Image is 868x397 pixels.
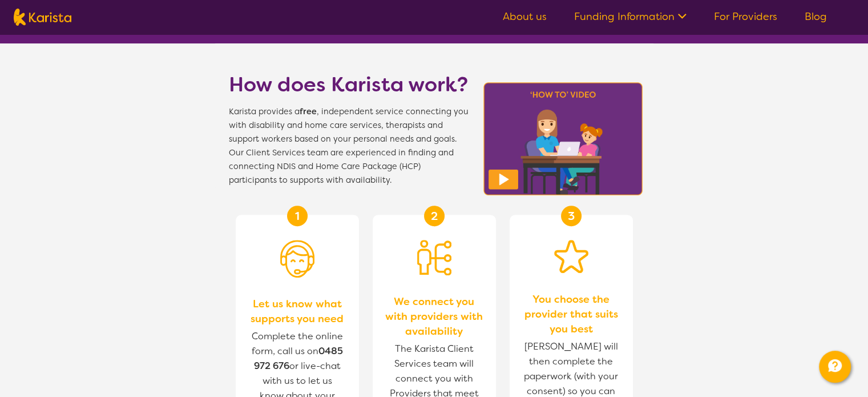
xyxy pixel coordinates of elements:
[805,10,827,23] a: Blog
[480,79,647,199] img: Karista video
[247,296,348,326] span: Let us know what supports you need
[424,206,445,226] div: 2
[574,10,687,23] a: Funding Information
[554,240,588,273] img: Star icon
[14,9,71,26] img: Karista logo
[229,71,469,98] h1: How does Karista work?
[300,106,317,117] b: free
[503,10,547,23] a: About us
[714,10,777,23] a: For Providers
[561,206,582,226] div: 3
[384,294,485,339] span: We connect you with providers with availability
[287,206,308,226] div: 1
[521,292,621,336] span: You choose the provider that suits you best
[417,240,451,275] img: Person being matched to services icon
[819,351,851,383] button: Channel Menu
[229,105,469,187] span: Karista provides a , independent service connecting you with disability and home care services, t...
[280,240,314,278] img: Person with headset icon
